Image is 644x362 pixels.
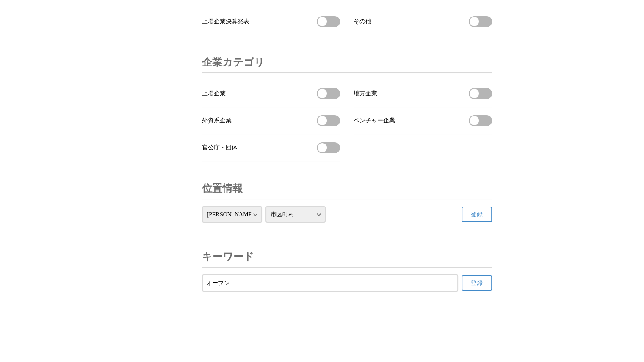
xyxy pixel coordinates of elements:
[354,90,377,97] span: 地方企業
[202,117,232,124] span: 外資系企業
[471,279,483,287] span: 登録
[202,206,262,223] select: 都道府県
[265,206,326,223] select: 市区町村
[462,275,492,291] button: 登録
[202,246,254,267] h3: キーワード
[471,211,483,218] span: 登録
[354,117,395,124] span: ベンチャー企業
[206,279,454,288] input: 受信するキーワードを登録する
[202,52,265,72] h3: 企業カテゴリ
[354,18,371,25] span: その他
[202,144,238,152] span: 官公庁・団体
[202,18,249,25] span: 上場企業決算発表
[462,207,492,222] button: 登録
[202,90,226,97] span: 上場企業
[202,178,243,199] h3: 位置情報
